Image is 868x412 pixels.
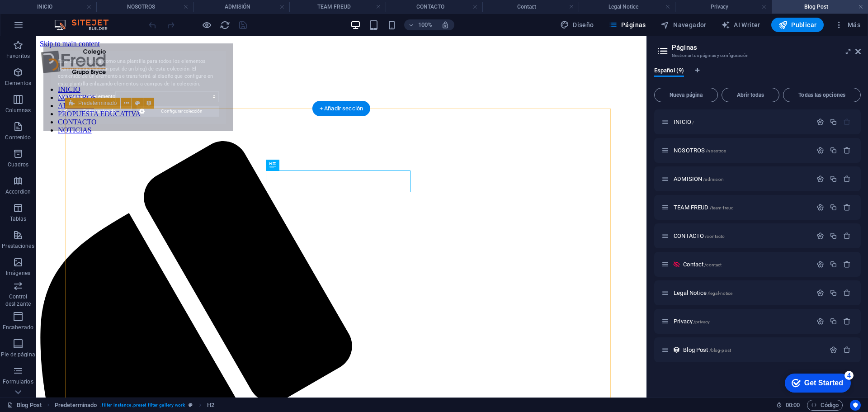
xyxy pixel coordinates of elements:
button: AI Writer [717,18,764,32]
span: Haz clic para seleccionar y doble clic para editar [207,400,214,411]
span: / [692,120,694,125]
div: Configuración [816,317,824,325]
div: Duplicar [830,175,837,183]
button: reload [219,19,230,30]
span: Haz clic para abrir la página [674,289,732,296]
i: Al redimensionar, ajustar el nivel de zoom automáticamente para ajustarse al dispositivo elegido. [441,21,449,29]
button: Más [831,18,864,32]
button: Todas las opciones [783,88,861,102]
p: Pie de página [1,351,35,358]
h6: 100% [418,19,432,30]
span: Haz clic para abrir la página [674,147,726,154]
span: Haz clic para abrir la página [683,346,731,353]
p: Tablas [10,215,27,223]
span: Diseño [560,20,594,29]
h4: Legal Notice [579,2,675,12]
div: Duplicar [830,118,837,126]
div: TEAM FREUD/team-freud [671,204,812,210]
div: Blog Post/blog-post [680,347,825,353]
i: Volver a cargar página [220,20,230,30]
div: Contact/contact [680,261,812,267]
button: Páginas [605,18,650,32]
span: Nueva página [658,92,714,98]
h4: TEAM FREUD [289,2,386,12]
span: Más [835,20,860,29]
span: /legal-notice [708,291,733,296]
button: Usercentrics [850,400,861,411]
div: NOSOTROS/nosotros [671,147,812,153]
p: Cuadros [8,161,29,168]
div: Eliminar [843,289,851,297]
div: Duplicar [830,147,837,154]
p: Imágenes [6,270,30,277]
span: AI Writer [721,20,760,29]
h4: CONTACTO [386,2,482,12]
span: Español (9) [654,65,684,78]
i: Este elemento es un preajuste personalizable [189,403,193,407]
nav: breadcrumb [55,400,214,411]
div: Legal Notice/legal-notice [671,290,812,296]
span: Haz clic para abrir la página [674,175,724,182]
span: Páginas [609,20,646,29]
button: Haz clic para salir del modo de previsualización y seguir editando [201,19,212,30]
button: Abrir todas [722,88,779,102]
span: Haz clic para seleccionar y doble clic para editar [55,400,97,411]
div: + Añadir sección [312,101,370,116]
h2: Páginas [672,43,861,52]
div: INICIO/ [671,119,812,125]
p: Accordion [5,188,31,195]
span: : [792,402,793,408]
div: 4 [67,2,76,11]
div: Pestañas de idiomas [654,67,861,84]
span: /contact [704,262,722,267]
h3: Gestionar tus páginas y configuración [672,52,843,60]
div: Este diseño se usa como una plantilla para todos los elementos (como por ejemplo un post de un bl... [673,346,680,354]
div: Configuración [816,260,824,268]
div: Eliminar [843,346,851,354]
span: Haz clic para abrir la página [674,118,694,125]
p: Elementos [5,80,31,87]
img: Editor Logo [52,19,120,30]
span: Haz clic para abrir la página [674,204,734,211]
div: Duplicar [830,260,837,268]
h4: NOSOTROS [96,2,193,12]
span: Todas las opciones [787,92,857,98]
span: Código [811,400,839,411]
span: /nosotros [706,148,726,153]
span: Haz clic para abrir la página [683,261,722,268]
div: Configuración [816,232,824,240]
button: Nueva página [654,88,718,102]
div: Configuración [816,204,824,211]
button: Diseño [557,18,598,32]
div: Get Started [27,10,66,18]
span: Publicar [778,20,817,29]
span: Predeterminado [78,100,117,106]
span: Abrir todas [726,92,775,98]
span: /contacto [705,234,725,239]
span: Navegador [660,20,707,29]
a: Haz clic para cancelar la selección y doble clic para abrir páginas [7,400,42,411]
span: /blog-post [709,348,731,353]
p: Favoritos [6,52,30,60]
span: /admision [703,177,724,182]
span: Haz clic para abrir la página [674,318,710,325]
div: Diseño (Ctrl+Alt+Y) [557,18,598,32]
div: Eliminar [843,317,851,325]
div: Configuración [816,175,824,183]
div: Get Started 4 items remaining, 20% complete [7,5,73,24]
a: Skip to main content [4,4,64,11]
div: ADMISIÓN/admision [671,176,812,182]
div: Eliminar [843,204,851,211]
p: Formularios [3,378,33,385]
h4: Privacy [675,2,771,12]
div: CONTACTO/contacto [671,233,812,239]
div: Duplicar [830,289,837,297]
p: Contenido [5,134,31,141]
div: Configuración [816,289,824,297]
h6: Tiempo de la sesión [776,400,800,411]
div: Eliminar [843,232,851,240]
div: Duplicar [830,204,837,211]
button: 100% [404,19,436,30]
span: /privacy [693,319,710,324]
p: Encabezado [3,324,33,331]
